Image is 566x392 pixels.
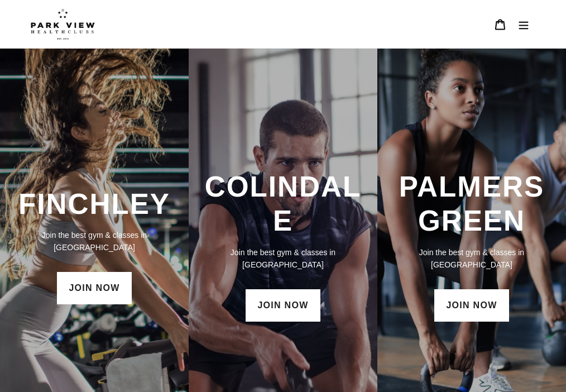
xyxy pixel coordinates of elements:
[200,170,366,238] h3: COLINDALE
[11,187,178,221] h3: FINCHLEY
[57,272,131,304] a: JOIN NOW: Finchley Membership
[388,246,555,271] p: Join the best gym & classes in [GEOGRAPHIC_DATA]
[434,289,509,322] a: JOIN NOW: Palmers Green Membership
[11,229,178,254] p: Join the best gym & classes in [GEOGRAPHIC_DATA]
[512,12,535,36] button: Menu
[31,8,95,40] img: Park view health clubs is a gym near you.
[246,289,320,322] a: JOIN NOW: Colindale Membership
[388,170,555,238] h3: PALMERS GREEN
[200,246,366,271] p: Join the best gym & classes in [GEOGRAPHIC_DATA]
